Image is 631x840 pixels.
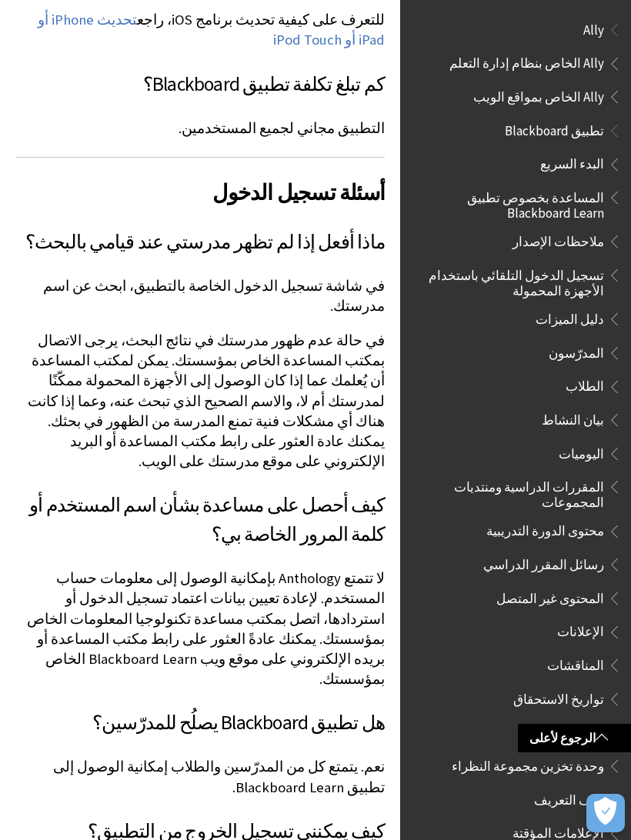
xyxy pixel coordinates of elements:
span: اليوميات [559,441,604,462]
h3: كم تبلغ تكلفة تطبيق Blackboard؟ [15,70,385,99]
button: فتح التفضيلات [586,794,625,832]
span: المساعدة بخصوص تطبيق Blackboard Learn [419,185,604,221]
span: Ally الخاص بنظام إدارة التعلم [449,51,604,72]
span: بيان النشاط [542,407,604,428]
span: محتوى الدورة التدريبية [486,518,604,539]
span: البدء السريع [540,152,604,172]
nav: Book outline for Anthology Ally Help [409,17,622,110]
span: المدرّسون [549,340,604,361]
span: ملاحظات الإصدار [512,228,604,249]
span: ملف التعريف [534,787,604,808]
span: رسائل المقرر الدراسي [483,552,604,572]
span: الإعلانات [557,619,604,640]
span: تواريخ الاستحقاق [513,686,604,707]
span: التقديرات [552,720,604,741]
p: نعم. يتمتع كل من المدرّسين والطلاب إمكانية الوصول إلى تطبيق Blackboard Learn. [15,757,385,797]
p: لا تتمتع Anthology بإمكانية الوصول إلى معلومات حساب المستخدم. لإعادة تعيين بيانات اعتماد تسجيل ال... [15,568,385,689]
p: في حالة عدم ظهور مدرستك في نتائج البحث، يرجى الاتصال بمكتب المساعدة الخاص بمؤسستك. يمكن لمكتب الم... [15,331,385,472]
span: المحتوى غير المتصل [496,585,604,606]
h3: ماذا أفعل إذا لم تظهر مدرستي عند قيامي بالبحث؟ [15,228,385,257]
span: وحدة تخزين مجموعة النظراء [452,753,604,774]
span: الطلاب [566,374,604,395]
span: Ally الخاص بمواقع الويب [473,84,604,105]
a: الرجوع لأعلى [518,724,631,752]
span: Ally [583,17,604,38]
span: المناقشات [547,652,604,673]
span: دليل الميزات [536,306,604,327]
span: تسجيل الدخول التلقائي باستخدام الأجهزة المحمولة [419,262,604,298]
p: في شاشة تسجيل الدخول الخاصة بالتطبيق، ابحث عن اسم مدرستك. [15,276,385,316]
a: تحديث iPhone أو iPad أو iPod Touch [38,11,385,49]
h3: كيف أحصل على مساعدة بشأن اسم المستخدم أو كلمة المرور الخاصة بي؟ [15,491,385,549]
h2: أسئلة تسجيل الدخول [15,157,385,208]
h3: هل تطبيق Blackboard يصلُح للمدرّسين؟ [15,708,385,738]
p: للتعرف على كيفية تحديث برنامج iOS، راجع [15,10,385,50]
p: التطبيق مجاني لجميع المستخدمين. [15,118,385,138]
span: تطبيق Blackboard [505,118,604,138]
span: المقررات الدراسية ومنتديات المجموعات [419,474,604,510]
